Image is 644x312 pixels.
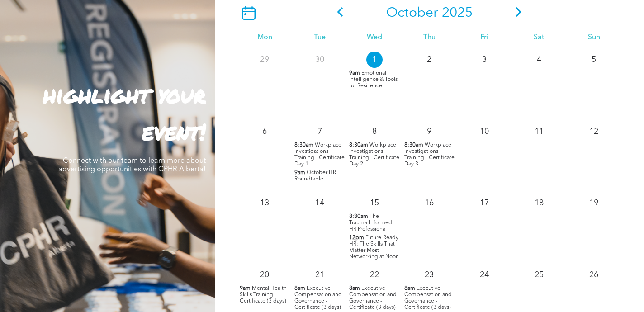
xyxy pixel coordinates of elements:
[366,52,383,68] p: 1
[349,235,364,241] span: 12pm
[511,33,566,42] div: Sat
[294,142,345,167] span: Workplace Investigations Training - Certificate Day 1
[404,142,423,148] span: 8:30am
[349,142,368,148] span: 8:30am
[349,285,360,292] span: 8am
[237,33,292,42] div: Mon
[476,123,492,140] p: 10
[404,142,455,167] span: Workplace Investigations Training - Certificate Day 3
[404,285,415,292] span: 8am
[349,286,397,310] span: Executive Compensation and Governance - Certificate (3 days)
[476,52,492,68] p: 3
[586,267,602,283] p: 26
[312,267,328,283] p: 21
[421,123,437,140] p: 9
[43,78,206,147] strong: highlight your event!
[347,33,402,42] div: Wed
[531,195,547,211] p: 18
[294,170,336,182] span: October HR Roundtable
[256,267,273,283] p: 20
[586,123,602,140] p: 12
[421,52,437,68] p: 2
[421,195,437,211] p: 16
[349,142,399,167] span: Workplace Investigations Training - Certificate Day 2
[240,285,251,292] span: 9am
[312,195,328,211] p: 14
[292,33,347,42] div: Tue
[442,6,473,20] span: 2025
[349,214,392,232] span: The Trauma-Informed HR Professional
[349,235,399,260] span: Future-Ready HR: The Skills That Matter Most - Networking at Noon
[402,33,457,42] div: Thu
[294,286,342,310] span: Executive Compensation and Governance - Certificate (3 days)
[476,195,492,211] p: 17
[256,195,273,211] p: 13
[366,123,383,140] p: 8
[586,52,602,68] p: 5
[531,123,547,140] p: 11
[256,52,273,68] p: 29
[349,71,398,89] span: Emotional Intelligence & Tools for Resilience
[256,123,273,140] p: 6
[312,52,328,68] p: 30
[366,267,383,283] p: 22
[457,33,511,42] div: Fri
[349,213,368,220] span: 8:30am
[294,142,313,148] span: 8:30am
[476,267,492,283] p: 24
[294,170,305,176] span: 9am
[567,33,621,42] div: Sun
[421,267,437,283] p: 23
[58,157,206,173] span: Connect with our team to learn more about advertising opportunities with CPHR Alberta!
[586,195,602,211] p: 19
[531,52,547,68] p: 4
[366,195,383,211] p: 15
[294,285,305,292] span: 8am
[312,123,328,140] p: 7
[349,70,360,76] span: 9am
[386,6,438,20] span: October
[404,286,452,310] span: Executive Compensation and Governance - Certificate (3 days)
[240,286,287,304] span: Mental Health Skills Training - Certificate (3 days)
[531,267,547,283] p: 25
